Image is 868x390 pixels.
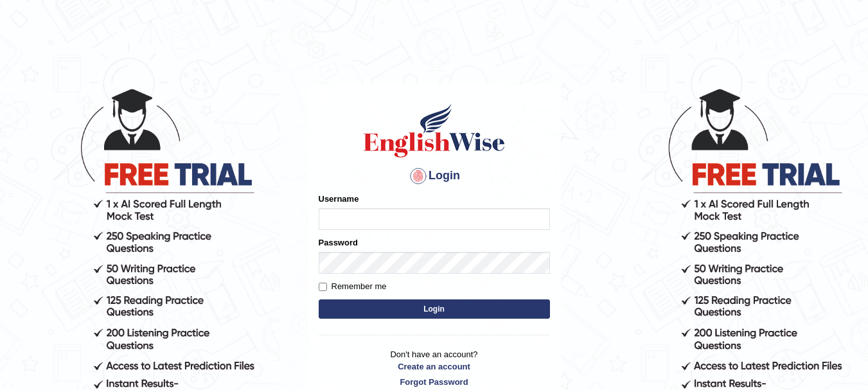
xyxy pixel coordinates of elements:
p: Don't have an account? [319,348,550,388]
h4: Login [319,166,550,186]
input: Remember me [319,283,327,291]
img: Logo of English Wise sign in for intelligent practice with AI [361,102,508,159]
a: Forgot Password [319,376,550,388]
label: Remember me [319,280,387,293]
label: Password [319,236,358,249]
label: Username [319,193,359,205]
a: Create an account [319,360,550,373]
button: Login [319,299,550,319]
